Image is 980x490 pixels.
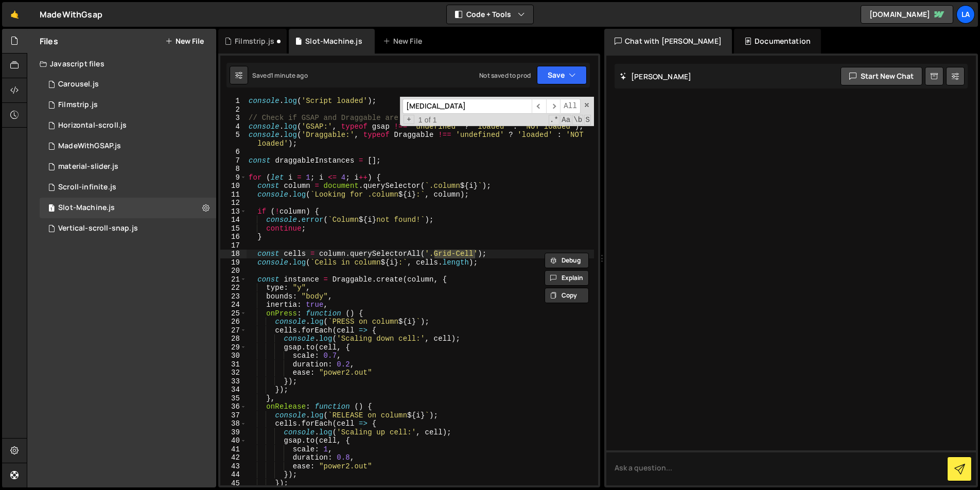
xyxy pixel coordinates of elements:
div: 12 [220,199,247,207]
div: MadeWithGsap [40,8,102,21]
div: Slot-Machine.js [305,36,362,46]
button: Save [537,66,587,84]
div: Documentation [734,29,821,54]
div: 37 [220,411,247,420]
div: 15973/47346.js [40,74,216,95]
div: 15 [220,224,247,233]
h2: Files [40,36,58,47]
div: 1 [220,97,247,106]
div: Carousel.js [58,80,99,89]
div: material-slider.js [58,162,118,171]
div: 43 [220,462,247,471]
div: Chat with [PERSON_NAME] [604,29,732,54]
div: Slot-Machine.js [58,203,115,213]
div: 15973/47328.js [40,95,216,115]
div: Saved [252,71,308,80]
div: Filmstrip.js [235,36,274,46]
div: 23 [220,292,247,301]
div: 17 [220,241,247,250]
div: New File [383,36,426,46]
div: 31 [220,360,247,369]
span: CaseSensitive Search [561,115,571,125]
div: 1 minute ago [271,71,308,80]
div: 27 [220,326,247,335]
div: 13 [220,207,247,216]
div: 42 [220,453,247,462]
span: Search In Selection [584,115,591,125]
a: [DOMAIN_NAME] [861,5,953,24]
div: MadeWithGSAP.js [58,142,121,151]
div: Vertical-scroll-snap.js [58,224,138,233]
button: Code + Tools [447,5,533,24]
div: 41 [220,445,247,454]
div: 28 [220,335,247,343]
div: 32 [220,369,247,377]
div: 15973/47770.js [40,198,216,218]
div: 29 [220,343,247,352]
div: 8 [220,165,247,173]
div: 5 [220,131,247,148]
div: 3 [220,114,247,122]
span: 1 of 1 [414,116,441,125]
div: 4 [220,122,247,131]
div: 18 [220,250,247,258]
div: 25 [220,309,247,318]
div: 30 [220,352,247,360]
button: New File [165,37,204,45]
button: Start new chat [841,67,922,85]
a: La [956,5,975,24]
h2: [PERSON_NAME] [620,72,691,81]
span: Whole Word Search [572,115,583,125]
div: 19 [220,258,247,267]
span: ​ [532,99,546,114]
div: 21 [220,275,247,284]
button: Debug [545,253,589,268]
div: 26 [220,318,247,326]
div: 10 [220,182,247,190]
span: RegExp Search [549,115,559,125]
div: Scroll-infinite.js [58,183,116,192]
div: 15973/47520.js [40,218,216,239]
span: Toggle Replace mode [404,115,414,125]
span: Alt-Enter [560,99,581,114]
div: 44 [220,470,247,479]
div: 38 [220,419,247,428]
div: 2 [220,106,247,114]
div: 6 [220,148,247,156]
div: 15973/42716.js [40,136,216,156]
div: 36 [220,402,247,411]
input: Search for [402,99,532,114]
div: Not saved to prod [479,71,531,80]
div: 11 [220,190,247,199]
div: Filmstrip.js [58,100,98,110]
div: 9 [220,173,247,182]
div: 14 [220,216,247,224]
div: 15973/47035.js [40,115,216,136]
div: 39 [220,428,247,437]
div: 33 [220,377,247,386]
span: 1 [48,205,55,213]
div: 40 [220,436,247,445]
div: Javascript files [27,54,216,74]
button: Copy [545,288,589,303]
div: 15973/47562.js [40,156,216,177]
div: 20 [220,267,247,275]
div: 24 [220,301,247,309]
div: 34 [220,386,247,394]
div: Horizontal-scroll.js [58,121,127,130]
span: ​ [546,99,561,114]
div: 45 [220,479,247,488]
div: 15973/47011.js [40,177,216,198]
button: Explain [545,270,589,286]
div: 7 [220,156,247,165]
div: 22 [220,284,247,292]
div: 16 [220,233,247,241]
div: 35 [220,394,247,403]
a: 🤙 [2,2,27,27]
